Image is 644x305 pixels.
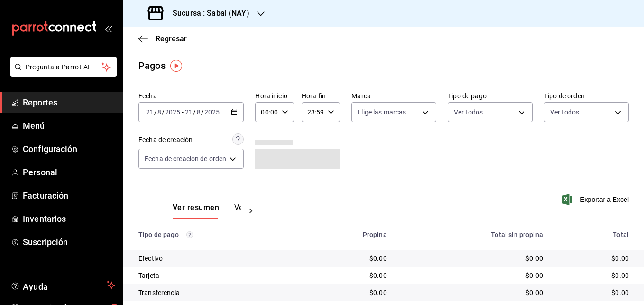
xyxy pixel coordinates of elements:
[402,231,543,238] div: Total sin propina
[10,57,117,77] button: Pregunta a Parrot AI
[138,93,244,99] label: Fecha
[154,108,157,116] span: /
[157,108,162,116] input: --
[201,108,204,116] span: /
[7,69,117,79] a: Pregunta a Parrot AI
[402,254,543,263] div: $0.00
[402,288,543,297] div: $0.00
[23,143,115,155] span: Configuración
[23,119,115,132] span: Menú
[138,34,187,43] button: Regresar
[138,288,295,297] div: Transferencia
[162,108,165,116] span: /
[351,93,436,99] label: Marca
[558,271,629,280] div: $0.00
[23,236,115,248] span: Suscripción
[138,231,295,238] div: Tipo de pago
[193,108,196,116] span: /
[23,96,115,109] span: Reportes
[358,107,406,117] span: Elige las marcas
[454,107,483,117] span: Ver todos
[311,288,387,297] div: $0.00
[448,93,533,99] label: Tipo de pago
[165,108,181,116] input: ----
[550,107,579,117] span: Ver todos
[255,93,294,99] label: Hora inicio
[204,108,220,116] input: ----
[104,25,112,32] button: open_drawer_menu
[564,194,629,205] button: Exportar a Excel
[23,279,103,291] span: Ayuda
[173,203,241,219] div: navigation tabs
[165,8,249,19] h3: Sucursal: Sabal (NAY)
[186,231,193,238] svg: Los pagos realizados con Pay y otras terminales son montos brutos.
[173,203,219,219] button: Ver resumen
[558,288,629,297] div: $0.00
[558,231,629,238] div: Total
[311,254,387,263] div: $0.00
[145,154,226,163] span: Fecha de creación de orden
[146,108,154,116] input: --
[138,58,166,73] div: Pagos
[311,271,387,280] div: $0.00
[402,271,543,280] div: $0.00
[23,166,115,179] span: Personal
[302,93,340,99] label: Hora fin
[170,60,182,72] img: Tooltip marker
[184,108,193,116] input: --
[23,212,115,225] span: Inventarios
[182,108,184,116] span: -
[196,108,201,116] input: --
[138,271,295,280] div: Tarjeta
[558,254,629,263] div: $0.00
[138,135,193,145] div: Fecha de creación
[138,254,295,263] div: Efectivo
[156,34,187,43] span: Regresar
[23,189,115,202] span: Facturación
[234,203,270,219] button: Ver pagos
[544,93,629,99] label: Tipo de orden
[311,231,387,238] div: Propina
[26,62,102,72] span: Pregunta a Parrot AI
